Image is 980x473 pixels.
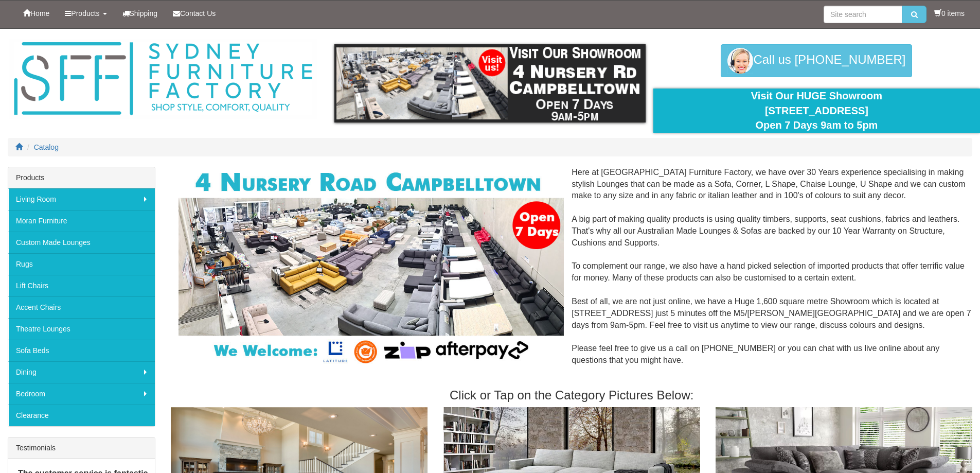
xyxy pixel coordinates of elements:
[8,318,155,340] a: Theatre Lounges
[57,1,114,26] a: Products
[8,296,155,318] a: Accent Chairs
[115,1,166,26] a: Shipping
[8,188,155,210] a: Living Room
[130,9,158,17] span: Shipping
[8,437,155,459] div: Testimonials
[180,9,216,17] span: Contact Us
[9,39,317,119] img: Sydney Furniture Factory
[165,1,223,26] a: Contact Us
[8,232,155,253] a: Custom Made Lounges
[8,405,155,426] a: Clearance
[8,275,155,296] a: Lift Chairs
[8,383,155,405] a: Bedroom
[15,1,57,26] a: Home
[171,389,972,402] h3: Click or Tap on the Category Pictures Below:
[334,44,646,122] img: showroom.gif
[824,6,902,23] input: Site search
[179,167,564,367] img: Corner Modular Lounges
[171,167,972,378] div: Here at [GEOGRAPHIC_DATA] Furniture Factory, we have over 30 Years experience specialising in mak...
[71,9,99,17] span: Products
[8,167,155,188] div: Products
[934,8,965,19] li: 0 items
[8,361,155,383] a: Dining
[8,210,155,232] a: Moran Furniture
[30,9,49,17] span: Home
[8,253,155,275] a: Rugs
[8,340,155,361] a: Sofa Beds
[34,143,59,151] a: Catalog
[661,89,972,133] div: Visit Our HUGE Showroom [STREET_ADDRESS] Open 7 Days 9am to 5pm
